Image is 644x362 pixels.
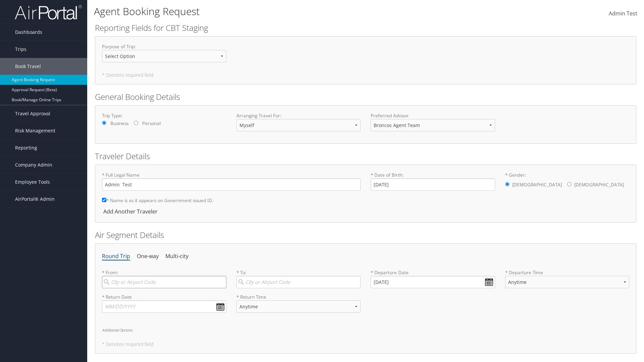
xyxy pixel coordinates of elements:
input: MM/DD/YYYY [102,300,226,313]
label: * Name is as it appears on Government issued ID. [102,194,213,206]
span: Dashboards [15,24,42,41]
label: * Departure Date [371,269,495,276]
span: Reporting [15,139,37,156]
h1: Agent Booking Request [94,4,456,18]
label: * Full Legal Name [102,172,361,191]
input: * Date of Birth: [371,178,495,191]
input: City or Airport Code [102,276,226,288]
label: * Departure Time [505,269,630,294]
input: * Gender:[DEMOGRAPHIC_DATA][DEMOGRAPHIC_DATA] [567,182,572,186]
label: Trip Type: [102,112,226,119]
span: AirPortal® Admin [15,191,55,207]
div: Add Another Traveler [102,207,161,216]
label: Preferred Advisor [371,112,495,119]
a: Admin Test [609,3,637,24]
li: One-way [137,250,159,262]
input: * Gender:[DEMOGRAPHIC_DATA][DEMOGRAPHIC_DATA] [505,182,509,186]
label: [DEMOGRAPHIC_DATA] [574,178,624,191]
h2: Traveler Details [95,150,636,162]
label: Business [110,120,128,127]
input: MM/DD/YYYY [371,276,495,288]
label: * Gender: [505,172,630,192]
h6: Additional Options: [102,328,629,332]
h2: General Booking Details [95,91,636,103]
input: * Name is as it appears on Government issued ID. [102,198,106,202]
select: Purpose of Trip: [102,50,226,62]
img: airportal-logo.png [15,4,82,20]
input: City or Airport Code [236,276,361,288]
input: * Full Legal Name [102,178,361,191]
span: Book Travel [15,58,41,75]
select: * Departure Time [505,276,630,288]
li: Round Trip [102,250,130,262]
label: * From: [102,269,226,288]
h5: * Denotes required field [102,73,629,77]
label: * Return Time [236,294,361,300]
h5: * Denotes required field [102,342,629,347]
label: * Date of Birth: [371,172,495,191]
span: Company Admin [15,157,52,173]
h2: Reporting Fields for CBT Staging [95,22,636,34]
li: Multi-city [165,250,189,262]
span: Admin Test [609,10,637,17]
span: Travel Approval [15,105,50,122]
span: Trips [15,41,26,58]
label: [DEMOGRAPHIC_DATA] [512,178,562,191]
label: Arranging Travel For: [236,112,361,119]
span: Employee Tools [15,174,50,190]
label: Personal [142,120,161,127]
h2: Air Segment Details [95,229,636,241]
label: * To: [236,269,361,288]
label: Purpose of Trip : [102,43,226,68]
span: Risk Management [15,122,55,139]
label: * Return Date [102,294,226,300]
